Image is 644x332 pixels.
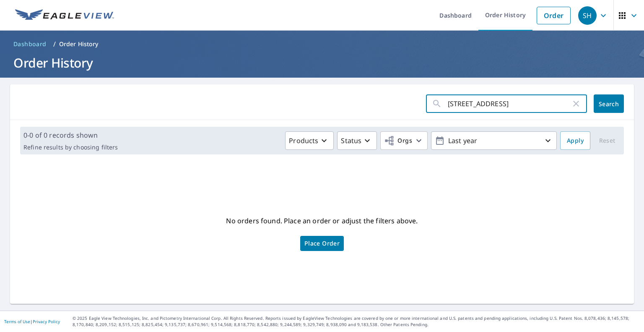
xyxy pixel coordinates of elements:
p: Order History [59,40,99,48]
a: Privacy Policy [33,319,60,324]
span: Orgs [384,136,412,146]
div: SH [578,6,597,25]
button: Status [337,131,377,150]
a: Dashboard [10,37,50,51]
a: Order [537,7,571,24]
p: Products [289,136,318,146]
p: 0-0 of 0 records shown [23,130,118,140]
button: Orgs [380,131,428,150]
p: © 2025 Eagle View Technologies, Inc. and Pictometry International Corp. All Rights Reserved. Repo... [73,315,640,328]
p: No orders found. Place an order or adjust the filters above. [226,214,418,227]
span: Search [600,100,617,108]
input: Address, Report #, Claim ID, etc. [448,92,571,115]
img: EV Logo [15,9,114,22]
h1: Order History [10,54,634,71]
p: | [4,319,60,324]
p: Status [341,136,361,146]
span: Place Order [304,241,340,246]
button: Apply [560,131,590,150]
button: Products [285,131,334,150]
li: / [53,39,56,49]
p: Last year [445,133,543,148]
nav: breadcrumb [10,37,634,51]
p: Refine results by choosing filters [23,144,118,151]
a: Terms of Use [4,319,30,324]
button: Last year [431,131,557,150]
span: Apply [567,136,584,146]
span: Dashboard [13,40,47,48]
a: Place Order [300,236,344,251]
button: Search [594,94,624,113]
